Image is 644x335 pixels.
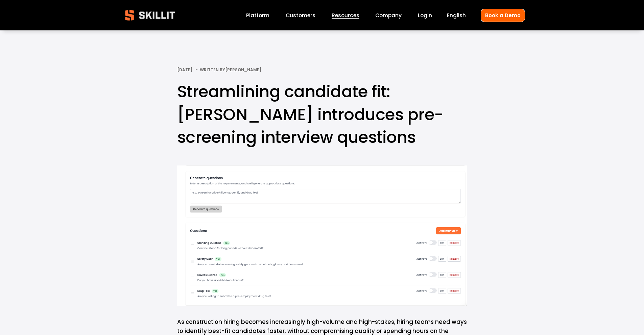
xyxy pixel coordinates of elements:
h1: Streamlining candidate fit: [PERSON_NAME] introduces pre-screening interview questions [177,80,467,149]
a: Login [418,11,432,20]
a: Platform [246,11,269,20]
a: Customers [286,11,315,20]
img: Skillit [119,5,181,25]
span: [DATE] [177,67,192,73]
span: English [447,11,466,19]
div: Written By [200,68,261,72]
a: folder dropdown [332,11,359,20]
a: Company [375,11,402,20]
a: [PERSON_NAME] [225,67,261,73]
span: Resources [332,11,359,19]
a: Book a Demo [481,9,525,22]
div: language picker [447,11,466,20]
